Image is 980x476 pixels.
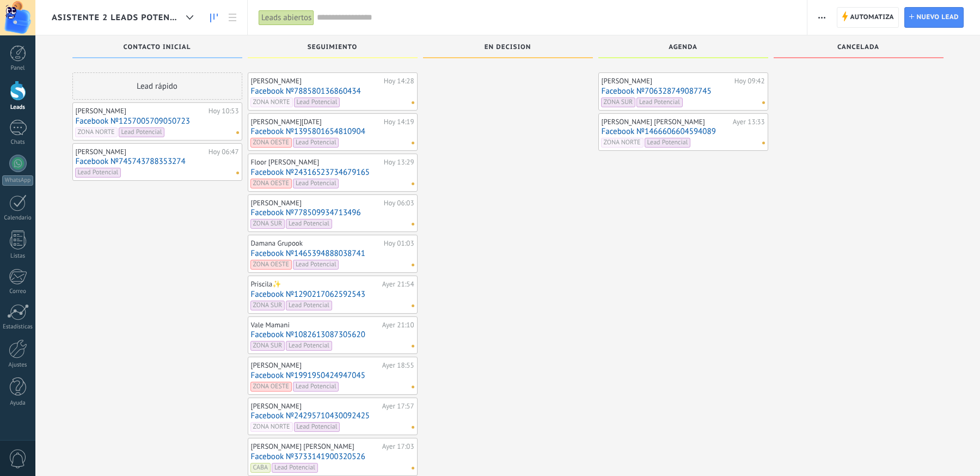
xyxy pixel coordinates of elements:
[72,72,242,100] div: Lead rápido
[601,97,636,107] span: ZONA SUR
[253,44,412,53] div: Seguimiento
[78,44,237,53] div: Contacto inicial
[209,148,239,156] div: Hoy 06:47
[733,118,765,126] div: Ayer 13:33
[75,168,121,178] span: Lead Potencial
[384,118,414,126] div: Hoy 14:19
[837,44,879,51] span: Cancelada
[412,223,414,225] span: No hay nada asignado
[251,249,414,258] a: Facebook №1465394888038741
[250,382,292,392] span: ZONA OESTE
[412,386,414,388] span: No hay nada asignado
[602,118,730,126] div: [PERSON_NAME] [PERSON_NAME]
[293,260,339,270] span: Lead Potencial
[2,288,34,295] div: Correo
[250,179,292,188] span: ZONA OESTE
[428,44,587,53] div: En decision
[384,199,414,208] div: Hoy 06:03
[412,182,414,185] span: No hay nada asignado
[2,104,34,111] div: Leads
[293,179,339,188] span: Lead Potencial
[293,138,339,148] span: Lead Potencial
[2,215,34,222] div: Calendario
[76,117,239,126] a: Facebook №1257005709050723
[251,87,414,96] a: Facebook №788580136860434
[250,97,293,107] span: ZONA NORTE
[2,253,34,260] div: Listas
[602,77,732,86] div: [PERSON_NAME]
[250,301,285,310] span: ZONA SUR
[209,107,239,115] div: Hoy 10:53
[636,97,683,107] span: Lead Potencial
[251,77,381,86] div: [PERSON_NAME]
[251,199,381,208] div: [PERSON_NAME]
[272,463,318,473] span: Lead Potencial
[412,101,414,104] span: No hay nada asignado
[251,402,379,411] div: [PERSON_NAME]
[259,10,314,26] div: Leads abiertos
[601,138,644,148] span: ZONA NORTE
[52,13,182,23] span: Asistente 2 Leads Potenciales
[250,260,292,270] span: ZONA OESTE
[412,426,414,429] span: No hay nada asignado
[76,157,239,166] a: Facebook №745743788353274
[2,139,34,146] div: Chats
[412,304,414,307] span: No hay nada asignado
[734,77,765,86] div: Hoy 09:42
[236,172,239,174] span: No hay nada asignado
[251,361,379,370] div: [PERSON_NAME]
[384,77,414,86] div: Hoy 14:28
[916,8,959,27] span: Nuevo lead
[308,44,357,51] span: Seguimiento
[294,422,340,432] span: Lead Potencial
[76,148,206,156] div: [PERSON_NAME]
[382,402,414,411] div: Ayer 17:57
[602,87,765,96] a: Facebook №706328749087745
[251,168,414,177] a: Facebook №24316523734679165
[124,44,191,51] span: Contacto inicial
[119,127,165,137] span: Lead Potencial
[251,411,414,420] a: Facebook №24295710430092425
[412,264,414,266] span: No hay nada asignado
[837,7,899,28] a: Automatiza
[236,131,239,134] span: No hay nada asignado
[412,467,414,469] span: No hay nada asignado
[250,138,292,148] span: ZONA OESTE
[250,422,293,432] span: ZONA NORTE
[250,219,285,229] span: ZONA SUR
[293,382,339,392] span: Lead Potencial
[251,208,414,217] a: Facebook №778509934713496
[850,8,894,27] span: Automatiza
[251,280,379,289] div: Priscila✨
[251,452,414,461] a: Facebook №3733141900320526
[384,158,414,167] div: Hoy 13:29
[645,138,691,148] span: Lead Potencial
[251,158,381,167] div: Floor [PERSON_NAME]
[604,44,763,53] div: Agenda
[251,371,414,380] a: Facebook №1991950424947045
[412,142,414,144] span: No hay nada asignado
[251,239,381,248] div: Damana Grupook
[75,127,118,137] span: ZONA NORTE
[2,362,34,369] div: Ajustes
[762,101,765,104] span: No hay nada asignado
[250,463,271,473] span: CABA
[669,44,697,51] span: Agenda
[286,301,332,310] span: Lead Potencial
[602,127,765,136] a: Facebook №1466606604594089
[251,118,381,126] div: [PERSON_NAME][DATE]
[251,442,379,451] div: [PERSON_NAME] [PERSON_NAME]
[251,127,414,136] a: Facebook №1395801654810904
[286,219,332,229] span: Lead Potencial
[76,107,206,115] div: [PERSON_NAME]
[382,442,414,451] div: Ayer 17:03
[382,280,414,289] div: Ayer 21:54
[382,361,414,370] div: Ayer 18:55
[384,239,414,248] div: Hoy 01:03
[2,175,33,186] div: WhatsApp
[294,97,340,107] span: Lead Potencial
[412,345,414,347] span: No hay nada asignado
[779,44,938,53] div: Cancelada
[251,321,379,329] div: Vale Mamani
[286,341,332,351] span: Lead Potencial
